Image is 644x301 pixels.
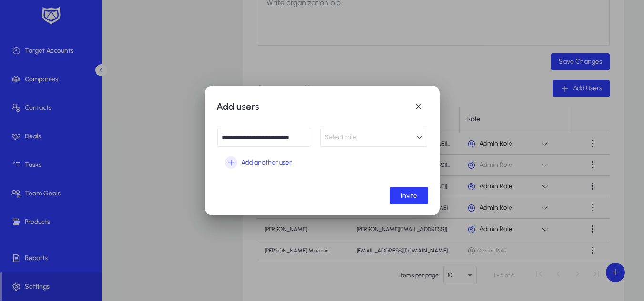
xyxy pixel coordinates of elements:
[390,187,428,204] button: Invite
[216,99,409,114] h1: Add users
[325,133,357,141] span: Select role
[217,154,299,171] button: Add another user
[241,157,292,168] span: Add another user
[401,192,417,200] span: Invite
